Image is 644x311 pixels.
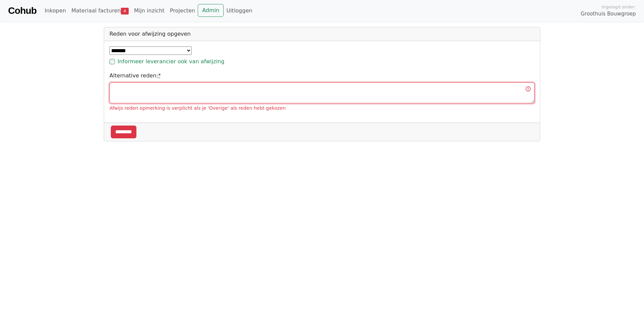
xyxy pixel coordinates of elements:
span: Ingelogd onder: [602,4,636,10]
a: Materiaal facturen4 [69,4,131,18]
label: Informeer leverancier ook van afwijzing [118,58,224,66]
a: Mijn inzicht [131,4,167,18]
label: Alternative reden: [109,72,161,80]
abbr: required [158,72,161,79]
a: Projecten [167,4,198,18]
div: Reden voor afwijzing opgeven [104,27,540,41]
a: Admin [198,4,224,17]
a: Inkopen [42,4,68,18]
span: Groothuis Bouwgroep [581,10,636,18]
a: Uitloggen [224,4,255,18]
a: Cohub [8,3,36,19]
span: 4 [121,8,129,14]
div: Afwijs reden opmerking is verplicht als je 'Overige' als reden hebt gekozen [109,105,535,112]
